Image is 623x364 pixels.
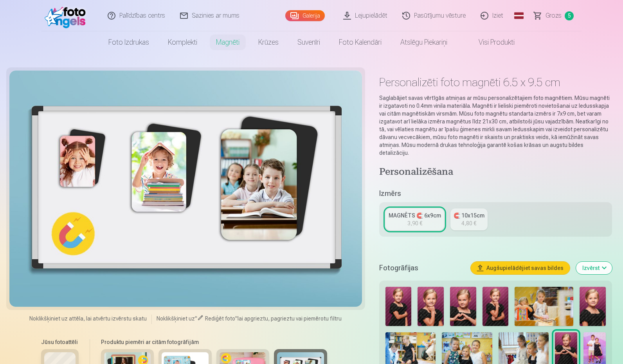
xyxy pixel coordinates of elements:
[195,315,197,322] span: "
[457,31,524,53] a: Visi produkti
[157,315,195,322] span: Noklikšķiniet uz
[454,212,484,219] div: 🧲 10x15cm
[99,31,158,53] a: Foto izdrukas
[389,212,441,219] div: MAGNĒTS 🧲 6x9cm
[285,10,325,21] a: Galerija
[379,263,465,273] h5: Fotogrāfijas
[471,262,570,274] button: Augšupielādējiet savas bildes
[45,3,90,28] img: /fa1
[158,31,207,53] a: Komplekti
[379,94,612,157] p: Saglabājiet savas vērtīgās atmiņas ar mūsu personalizētajiem foto magnētiem. Mūsu magnēti ir izga...
[205,315,235,322] span: Rediģēt foto
[29,315,147,322] span: Noklikšķiniet uz attēla, lai atvērtu izvērstu skatu
[576,262,612,274] button: Izvērst
[41,338,79,346] h6: Jūsu fotoattēli
[546,11,562,20] span: Grozs
[98,338,330,346] h6: Produktu piemēri ar citām fotogrāfijām
[207,31,249,53] a: Magnēti
[565,11,574,20] span: 5
[450,208,488,230] a: 🧲 10x15cm4,80 €
[385,208,444,230] a: MAGNĒTS 🧲 6x9cm3,90 €
[379,75,612,89] h1: Personalizēti foto magnēti 6.5 x 9.5 cm
[379,188,612,199] h5: Izmērs
[391,31,457,53] a: Atslēgu piekariņi
[379,166,612,179] h4: Personalizēšana
[461,219,476,227] div: 4,80 €
[407,219,422,227] div: 3,90 €
[235,315,238,322] span: "
[238,315,342,322] span: lai apgrieztu, pagrieztu vai piemērotu filtru
[330,31,391,53] a: Foto kalendāri
[249,31,288,53] a: Krūzes
[288,31,330,53] a: Suvenīri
